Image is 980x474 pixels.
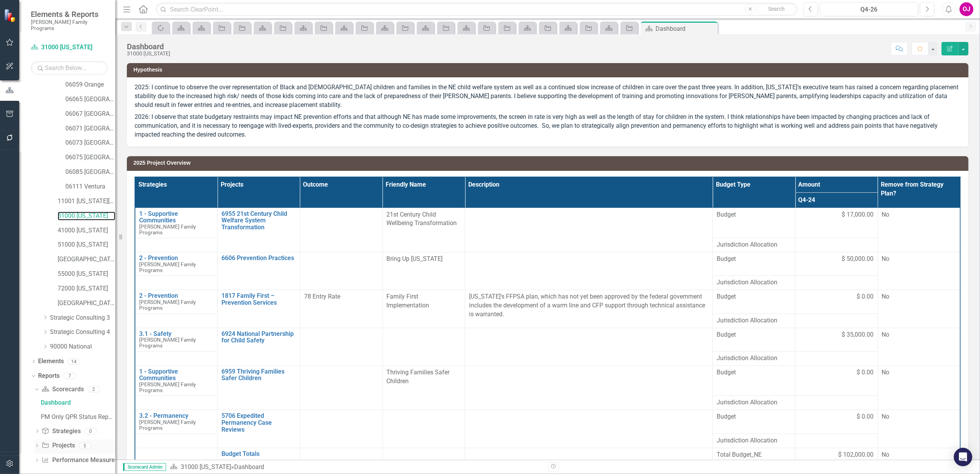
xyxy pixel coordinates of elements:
td: Double-Click to Edit [713,396,795,410]
td: Double-Click to Edit [795,314,878,328]
a: 06073 [GEOGRAPHIC_DATA] [65,139,115,147]
a: 3.1 - Safety [139,330,213,337]
div: Dashboard [234,463,264,471]
span: Elements & Reports [31,10,108,19]
a: 5706 Expedited Permanency Case Reviews [221,412,296,433]
a: 6959 Thriving Families Safer Children [221,368,296,382]
a: PM Only QPR Status Report [39,411,115,423]
span: Jurisdiction Allocation [717,398,791,407]
a: 1 - Supportive Communities [139,210,213,224]
span: Jurisdiction Allocation [717,436,791,445]
a: 06067 [GEOGRAPHIC_DATA] [65,110,115,118]
a: 41000 [US_STATE] [58,226,115,235]
div: 7 [63,373,76,379]
td: Double-Click to Edit [383,366,465,410]
td: Double-Click to Edit [795,328,878,351]
td: Double-Click to Edit [383,208,465,252]
td: Double-Click to Edit [713,290,795,314]
td: Double-Click to Edit [383,290,465,328]
span: No [882,413,890,420]
td: Double-Click to Edit [878,208,960,252]
a: Strategic Consulting 4 [50,328,115,337]
button: Search [757,4,796,15]
a: 2 - Prevention [139,292,213,299]
span: $ 0.00 [857,292,874,301]
a: Elements [38,357,64,366]
td: Double-Click to Edit [465,328,713,366]
a: 06111 Ventura [65,182,115,191]
span: No [882,255,890,262]
td: Double-Click to Edit Right Click for Context Menu [218,328,300,366]
span: Budget [717,368,791,377]
a: 55000 [US_STATE] [58,270,115,279]
a: Strategies [42,427,80,436]
span: $ 50,000.00 [842,255,874,264]
td: Double-Click to Edit Right Click for Context Menu [135,328,218,351]
span: [PERSON_NAME] Family Programs [139,381,196,393]
a: Projects [42,441,75,450]
td: Double-Click to Edit [383,410,465,448]
input: Search Below... [31,61,108,75]
td: Double-Click to Edit [713,238,795,252]
span: Budget [717,412,791,421]
h3: Hypothesis [133,67,965,73]
div: Dashboard [41,399,115,406]
div: PM Only QPR Status Report [41,414,115,421]
a: Scorecards [42,385,83,394]
span: 78 Entry Rate [304,293,340,300]
td: Double-Click to Edit [795,276,878,290]
a: 31000 [US_STATE] [31,43,108,52]
td: Double-Click to Edit [795,252,878,276]
td: Double-Click to Edit [713,351,795,366]
span: Jurisdiction Allocation [717,316,791,325]
a: 06071 [GEOGRAPHIC_DATA] [65,124,115,133]
a: Budget Totals [221,451,296,457]
a: [GEOGRAPHIC_DATA][US_STATE] [58,255,115,264]
span: 21st Century Child Wellbeing Transformation [387,211,457,227]
td: Double-Click to Edit [713,208,795,238]
td: Double-Click to Edit [465,366,713,410]
span: Scorecard Admin [123,463,166,471]
p: 2026: I observe that state budgetary restraints may impact NE prevention efforts and that althoug... [135,111,961,139]
a: 72000 [US_STATE] [58,284,115,293]
a: 3.2 - Permanency [139,412,213,419]
a: 6924 National Partnership for Child Safety [221,330,296,344]
span: Jurisdiction Allocation [717,240,791,249]
td: Double-Click to Edit [465,208,713,252]
span: [PERSON_NAME] Family Programs [139,419,196,431]
td: Double-Click to Edit [795,290,878,314]
small: [PERSON_NAME] Family Programs [31,19,108,32]
td: Double-Click to Edit [713,314,795,328]
td: Double-Click to Edit [383,252,465,290]
td: Double-Click to Edit Right Click for Context Menu [135,252,218,276]
div: Q4-26 [823,5,915,14]
span: $ 0.00 [857,412,874,421]
a: 6955 21st Century Child Welfare System Transformation [221,210,296,231]
h3: 2025 Project Overview [133,160,965,166]
td: Double-Click to Edit [878,252,960,290]
a: 06085 [GEOGRAPHIC_DATA][PERSON_NAME] [65,168,115,177]
td: Double-Click to Edit Right Click for Context Menu [218,290,300,328]
td: Double-Click to Edit Right Click for Context Menu [135,410,218,434]
span: Budget [717,210,791,219]
span: Jurisdiction Allocation [717,278,791,287]
img: ClearPoint Strategy [4,9,17,22]
td: Double-Click to Edit [713,276,795,290]
td: Double-Click to Edit Right Click for Context Menu [218,366,300,410]
span: $ 102,000.00 [839,451,874,459]
td: Double-Click to Edit [713,410,795,434]
div: Open Intercom Messenger [954,448,972,466]
td: Double-Click to Edit [713,366,795,396]
td: Double-Click to Edit [795,410,878,434]
span: $ 17,000.00 [842,210,874,219]
td: Double-Click to Edit [713,434,795,448]
span: Total Budget_NE [717,451,791,459]
td: Double-Click to Edit Right Click for Context Menu [135,290,218,314]
td: Double-Click to Edit [465,290,713,328]
td: Double-Click to Edit Right Click for Context Menu [218,252,300,290]
div: Dashboard [656,24,716,33]
span: No [882,451,890,458]
p: 2025: I continue to observe the over representation of Black and [DEMOGRAPHIC_DATA] children and ... [135,83,961,111]
div: » [170,463,542,472]
span: No [882,331,890,338]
